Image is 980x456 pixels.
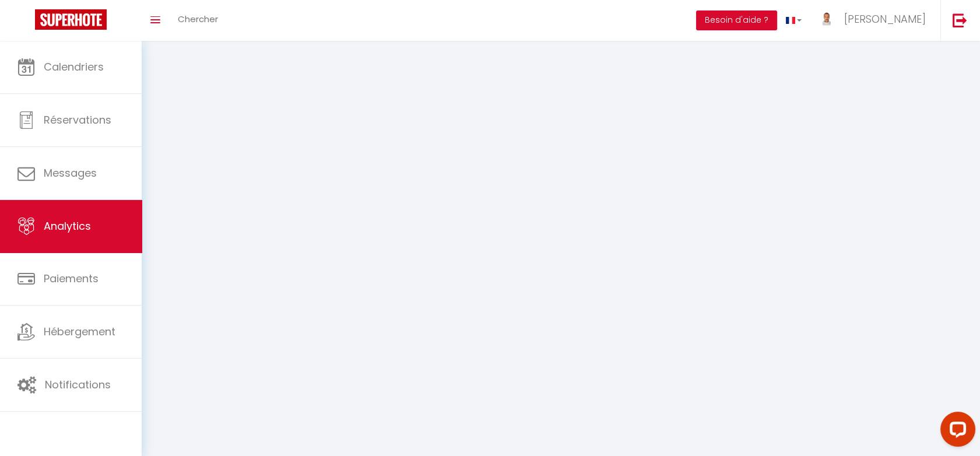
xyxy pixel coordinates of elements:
img: Super Booking [35,9,107,30]
span: [PERSON_NAME] [844,12,926,26]
span: Hébergement [44,324,115,339]
span: Calendriers [44,59,104,74]
span: Messages [44,166,97,180]
span: Notifications [45,377,111,392]
span: Analytics [44,219,91,233]
img: ... [819,10,837,27]
button: Besoin d'aide ? [696,10,777,30]
span: Chercher [178,13,218,25]
span: Paiements [44,271,99,286]
iframe: LiveChat chat widget [931,407,980,456]
img: logout [953,13,967,27]
span: Réservations [44,113,111,127]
